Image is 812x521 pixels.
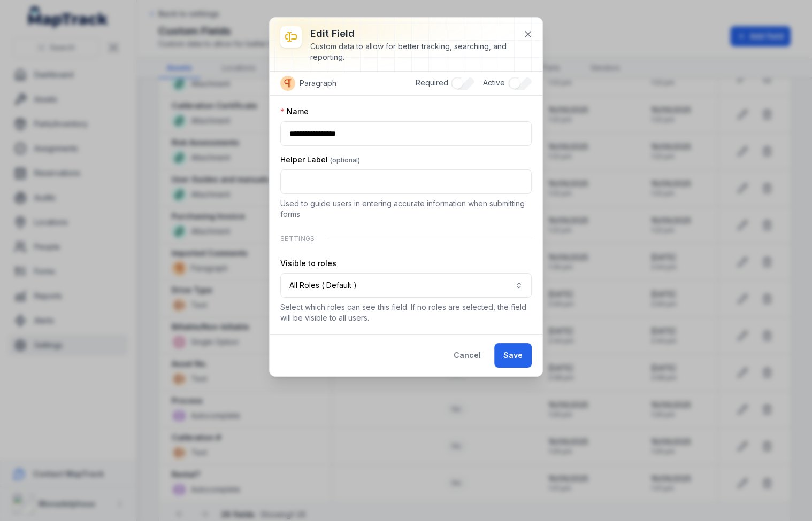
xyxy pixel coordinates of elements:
p: Used to guide users in entering accurate information when submitting forms [280,198,532,220]
span: Active [483,78,505,87]
input: :rm6:-form-item-label [280,121,532,146]
label: Name [280,106,309,117]
p: Select which roles can see this field. If no roles are selected, the field will be visible to all... [280,302,532,323]
label: Helper Label [280,154,360,165]
button: Save [494,343,532,368]
span: Paragraph [300,78,336,89]
h3: Edit field [310,26,515,41]
button: All Roles ( Default ) [280,273,532,298]
button: Cancel [445,343,490,368]
span: Required [415,78,448,87]
input: :rm7:-form-item-label [280,169,532,194]
div: Settings [280,228,532,250]
div: Custom data to allow for better tracking, searching, and reporting. [310,41,515,63]
label: Visible to roles [280,258,336,269]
